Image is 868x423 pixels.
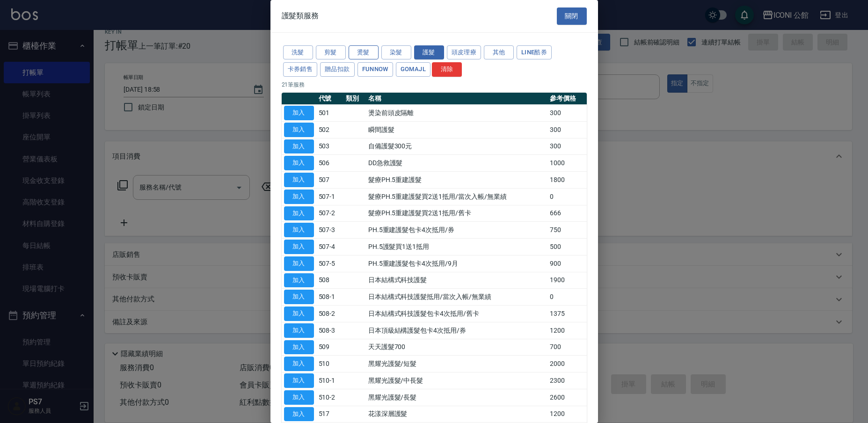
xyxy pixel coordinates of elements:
[284,139,314,154] button: 加入
[316,306,343,322] td: 508-2
[316,205,343,222] td: 507-2
[366,356,547,372] td: 黑耀光護髮/短髮
[366,105,547,122] td: 燙染前頭皮隔離
[284,373,314,388] button: 加入
[557,7,587,25] button: 關閉
[547,205,587,222] td: 666
[517,45,552,60] button: LINE酷券
[316,372,343,389] td: 510-1
[366,222,547,239] td: PH.5重建護髮包卡4次抵用/券
[284,206,314,221] button: 加入
[316,172,343,189] td: 507
[547,239,587,255] td: 500
[547,105,587,122] td: 300
[316,93,343,105] th: 代號
[547,406,587,423] td: 1200
[284,407,314,422] button: 加入
[316,138,343,155] td: 503
[316,121,343,138] td: 502
[547,155,587,172] td: 1000
[284,256,314,271] button: 加入
[316,272,343,289] td: 508
[447,45,481,60] button: 頭皮理療
[366,339,547,356] td: 天天護髮700
[316,155,343,172] td: 506
[283,45,313,60] button: 洗髮
[396,62,430,77] button: GOMAJL
[547,188,587,205] td: 0
[366,155,547,172] td: DD急救護髮
[349,45,379,60] button: 燙髮
[284,106,314,120] button: 加入
[284,323,314,338] button: 加入
[357,62,393,77] button: FUNNOW
[316,222,343,239] td: 507-3
[366,205,547,222] td: 髮療PH.5重建護髮買2送1抵用/舊卡
[547,339,587,356] td: 700
[547,289,587,306] td: 0
[547,306,587,322] td: 1375
[343,93,366,105] th: 類別
[316,188,343,205] td: 507-1
[366,389,547,406] td: 黑耀光護髮/長髮
[316,289,343,306] td: 508-1
[284,123,314,137] button: 加入
[284,273,314,288] button: 加入
[283,62,318,77] button: 卡券銷售
[284,223,314,237] button: 加入
[284,290,314,304] button: 加入
[366,289,547,306] td: 日本結構式科技護髮抵用/當次入帳/無業績
[366,188,547,205] td: 髮療PH.5重建護髮買2送1抵用/當次入帳/無業績
[366,138,547,155] td: 自備護髮300元
[547,272,587,289] td: 1900
[284,156,314,170] button: 加入
[320,62,355,77] button: 贈品扣款
[282,80,587,89] p: 21 筆服務
[284,340,314,355] button: 加入
[547,138,587,155] td: 300
[432,62,462,77] button: 清除
[316,406,343,423] td: 517
[366,372,547,389] td: 黑耀光護髮/中長髮
[316,255,343,272] td: 507-5
[366,322,547,339] td: 日本頂級結構護髮包卡4次抵用/券
[284,173,314,187] button: 加入
[284,190,314,204] button: 加入
[284,240,314,254] button: 加入
[284,390,314,405] button: 加入
[366,239,547,255] td: PH.5護髮買1送1抵用
[547,389,587,406] td: 2600
[366,121,547,138] td: 瞬間護髮
[316,45,346,60] button: 剪髮
[284,357,314,371] button: 加入
[414,45,444,60] button: 護髮
[316,389,343,406] td: 510-2
[316,339,343,356] td: 509
[547,172,587,189] td: 1800
[484,45,514,60] button: 其他
[282,11,319,21] span: 護髮類服務
[547,222,587,239] td: 750
[366,255,547,272] td: PH.5重建護髮包卡4次抵用/9月
[316,239,343,255] td: 507-4
[547,255,587,272] td: 900
[547,372,587,389] td: 2300
[366,272,547,289] td: 日本結構式科技護髮
[284,306,314,321] button: 加入
[547,93,587,105] th: 參考價格
[381,45,411,60] button: 染髮
[547,322,587,339] td: 1200
[547,356,587,372] td: 2000
[316,105,343,122] td: 501
[316,356,343,372] td: 510
[547,121,587,138] td: 300
[366,306,547,322] td: 日本結構式科技護髮包卡4次抵用/舊卡
[366,93,547,105] th: 名稱
[366,172,547,189] td: 髮療PH.5重建護髮
[316,322,343,339] td: 508-3
[366,406,547,423] td: 花漾深層護髮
